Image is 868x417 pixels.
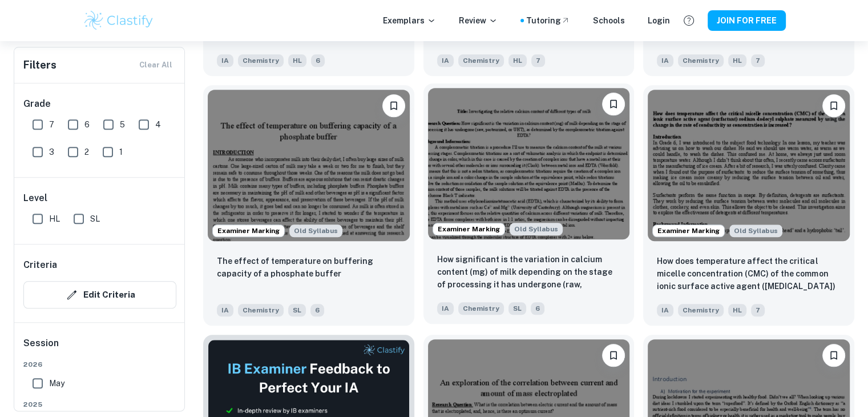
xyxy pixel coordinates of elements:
[23,191,176,205] h6: Level
[458,302,504,315] span: Chemistry
[531,302,544,315] span: 6
[428,88,630,239] img: Chemistry IA example thumbnail: How significant is the variation in calc
[23,57,56,73] h6: Filters
[459,14,498,27] p: Review
[289,224,342,237] div: Starting from the May 2025 session, the Chemistry IA requirements have changed. It's OK to refer ...
[729,224,782,237] div: Starting from the May 2025 session, the Chemistry IA requirements have changed. It's OK to refer ...
[203,85,414,326] a: Examiner MarkingStarting from the May 2025 session, the Chemistry IA requirements have changed. I...
[437,54,454,67] span: IA
[23,336,176,359] h6: Session
[23,359,176,370] span: 2026
[822,344,845,367] button: Please log in to bookmark exemplars
[217,304,233,316] span: IA
[510,223,563,235] div: Starting from the May 2025 session, the Chemistry IA requirements have changed. It's OK to refer ...
[433,224,504,234] span: Examiner Marking
[679,11,699,30] button: Help and Feedback
[310,304,324,316] span: 6
[602,93,625,115] button: Please log in to bookmark exemplars
[510,223,563,235] span: Old Syllabus
[311,54,325,67] span: 6
[155,118,161,131] span: 4
[751,54,765,67] span: 7
[288,304,306,316] span: SL
[678,304,724,316] span: Chemistry
[729,224,782,237] span: Old Syllabus
[382,94,405,117] button: Please log in to bookmark exemplars
[119,146,123,158] span: 1
[90,212,100,225] span: SL
[508,302,526,315] span: SL
[653,226,724,236] span: Examiner Marking
[49,146,54,158] span: 3
[120,118,125,131] span: 5
[49,377,64,390] span: May
[602,344,625,367] button: Please log in to bookmark exemplars
[822,94,845,117] button: Please log in to bookmark exemplars
[83,9,155,32] img: Clastify logo
[526,14,570,27] a: Tutoring
[531,54,545,67] span: 7
[217,54,233,67] span: IA
[678,54,724,67] span: Chemistry
[208,90,410,241] img: Chemistry IA example thumbnail: The effect of temperature on buffering c
[23,258,57,272] h6: Criteria
[708,10,786,31] button: JOIN FOR FREE
[508,54,527,67] span: HL
[23,399,176,410] span: 2025
[648,14,670,27] a: Login
[213,226,284,236] span: Examiner Marking
[437,253,621,292] p: How significant is the variation in calcium content (mg) of milk depending on the stage of proces...
[288,54,306,67] span: HL
[458,54,504,67] span: Chemistry
[657,255,841,294] p: How does temperature affect the critical micelle concentration (CMC) of the common ionic surface ...
[751,304,765,316] span: 7
[84,118,90,131] span: 6
[383,14,436,27] p: Exemplars
[23,97,176,111] h6: Grade
[423,85,635,326] a: Examiner MarkingStarting from the May 2025 session, the Chemistry IA requirements have changed. I...
[23,281,176,308] button: Edit Criteria
[238,304,284,316] span: Chemistry
[289,224,342,237] span: Old Syllabus
[728,54,746,67] span: HL
[643,85,854,326] a: Examiner MarkingStarting from the May 2025 session, the Chemistry IA requirements have changed. I...
[648,90,850,241] img: Chemistry IA example thumbnail: How does temperature affect the critical
[593,14,625,27] a: Schools
[728,304,746,316] span: HL
[657,304,673,316] span: IA
[238,54,284,67] span: Chemistry
[49,212,60,225] span: HL
[657,54,673,67] span: IA
[84,146,89,158] span: 2
[437,302,454,315] span: IA
[217,255,401,280] p: The effect of temperature on buffering capacity of a phosphate buffer
[49,118,54,131] span: 7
